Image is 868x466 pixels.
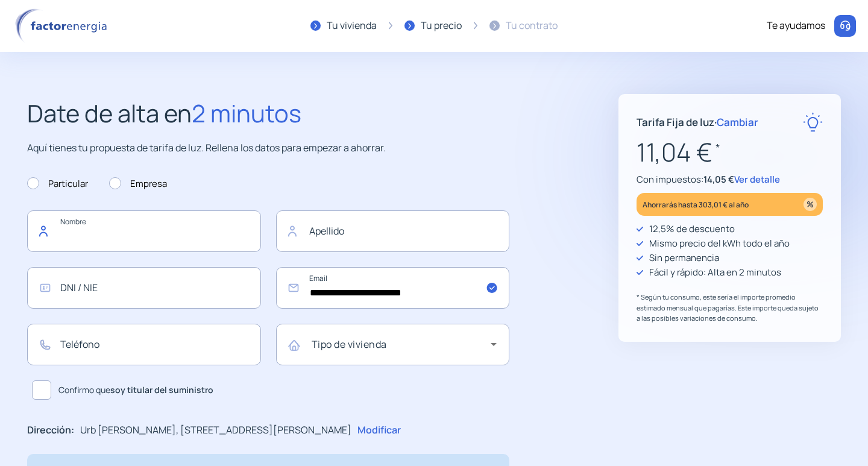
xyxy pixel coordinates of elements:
img: logo factor [12,8,115,43]
p: Urb [PERSON_NAME], [STREET_ADDRESS][PERSON_NAME] [80,423,351,438]
p: Tarifa Fija de luz · [637,114,758,130]
p: 12,5% de descuento [649,222,735,236]
label: Empresa [109,177,167,191]
b: soy titular del suministro [110,384,213,395]
div: Te ayudamos [767,18,825,34]
span: 14,05 € [703,173,734,186]
span: Confirmo que [58,383,213,397]
span: Ver detalle [734,173,780,186]
div: Tu vivienda [327,18,377,34]
p: Mismo precio del kWh todo el año [649,236,790,251]
mat-label: Tipo de vivienda [312,338,387,351]
p: Dirección: [27,423,74,438]
p: * Según tu consumo, este sería el importe promedio estimado mensual que pagarías. Este importe qu... [637,292,823,324]
p: 11,04 € [637,132,823,172]
p: Aquí tienes tu propuesta de tarifa de luz. Rellena los datos para empezar a ahorrar. [27,140,509,156]
img: percentage_icon.svg [804,198,817,211]
p: Con impuestos: [637,172,823,187]
p: Fácil y rápido: Alta en 2 minutos [649,265,781,280]
img: rate-E.svg [803,112,823,132]
img: llamar [839,20,851,32]
p: Sin permanencia [649,251,719,265]
div: Tu precio [421,18,462,34]
span: 2 minutos [192,96,301,130]
div: Tu contrato [506,18,558,34]
span: Cambiar [717,115,758,129]
label: Particular [27,177,88,191]
p: Ahorrarás hasta 303,01 € al año [643,198,749,212]
h2: Date de alta en [27,94,509,133]
p: Modificar [357,423,401,438]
